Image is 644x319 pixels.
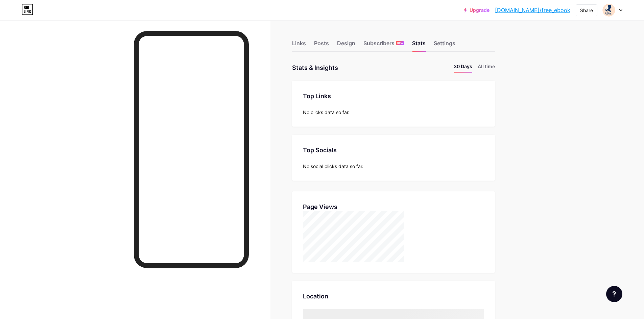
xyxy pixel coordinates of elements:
div: Posts [314,39,329,51]
li: All time [478,63,495,73]
div: Links [292,39,306,51]
div: Subscribers [363,39,404,51]
div: Stats [412,39,426,51]
div: Top Links [303,91,484,101]
a: [DOMAIN_NAME]/free_ebook [495,6,570,14]
div: Design [337,39,355,51]
div: Stats & Insights [292,63,338,73]
div: Page Views [303,202,484,211]
div: Top Socials [303,145,484,155]
li: 30 Days [454,63,472,73]
span: NEW [397,41,403,45]
a: Upgrade [464,7,490,13]
div: No clicks data so far. [303,109,484,116]
div: Location [303,292,484,301]
div: No social clicks data so far. [303,163,484,170]
div: Settings [434,39,455,51]
div: Share [580,7,593,14]
img: CalmWithSara [602,4,615,17]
